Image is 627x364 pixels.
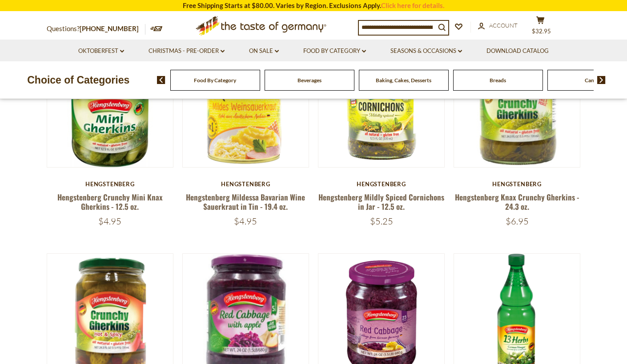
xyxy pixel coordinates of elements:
a: Click here for details. [381,1,444,9]
img: Hengstenberg Mildessa Bavarian Wine Sauerkraut in Tin - 19.4 oz. [183,42,309,168]
p: Questions? [47,23,145,35]
img: previous arrow [157,76,165,84]
button: $32.95 [527,16,554,38]
a: Hengstenberg Knax Crunchy Gherkins - 24.3 oz. [455,192,579,212]
a: On Sale [249,46,279,56]
a: Hengstenberg Mildessa Bavarian Wine Sauerkraut in Tin - 19.4 oz. [186,192,305,212]
div: Hengstenberg [47,180,173,188]
a: [PHONE_NUMBER] [80,24,139,32]
a: Beverages [297,77,322,84]
div: Hengstenberg [182,180,309,188]
a: Candy [585,77,600,84]
span: Account [489,22,518,29]
a: Account [478,21,518,31]
span: $6.95 [506,216,529,227]
a: Oktoberfest [78,46,124,56]
a: Food By Category [303,46,366,56]
span: $4.95 [98,216,121,227]
img: next arrow [597,76,606,84]
span: $4.95 [234,216,257,227]
a: Download Catalog [486,46,549,56]
div: Hengstenberg [318,180,445,188]
img: Hengstenberg Crunchy Mini Knax Gherkins - 12.5 oz. [47,42,173,168]
a: Hengstenberg Mildly Spiced Cornichons in Jar - 12.5 oz. [318,192,444,212]
div: Hengstenberg [454,180,580,188]
span: $32.95 [532,28,551,35]
a: Food By Category [194,77,236,84]
a: Breads [490,77,506,84]
a: Seasons & Occasions [390,46,462,56]
a: Hengstenberg Crunchy Mini Knax Gherkins - 12.5 oz. [57,192,163,212]
a: Baking, Cakes, Desserts [376,77,431,84]
img: Hengstenberg Mildly Spiced Cornichons in Jar - 12.5 oz. [318,42,444,168]
img: Hengstenberg Knax Crunchy Gherkins - 24.3 oz. [454,42,580,168]
span: $5.25 [370,216,393,227]
a: Christmas - PRE-ORDER [149,46,225,56]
